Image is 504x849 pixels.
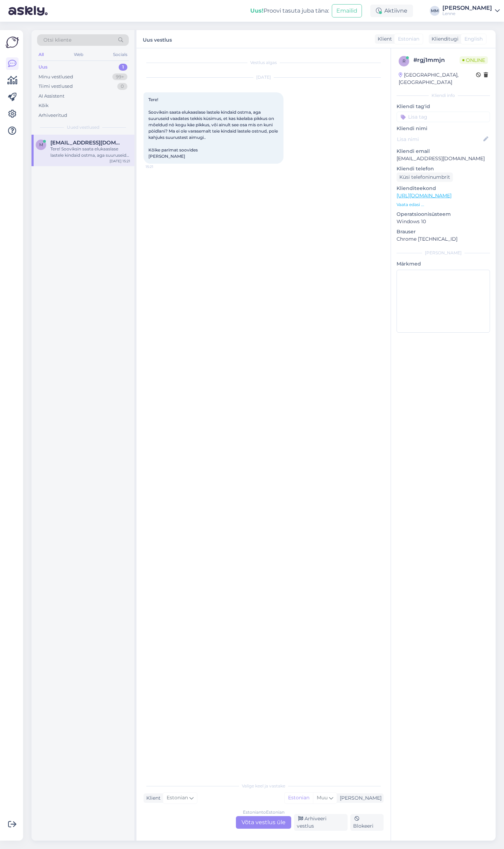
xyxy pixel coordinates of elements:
div: Blokeeri [350,814,384,831]
span: 15:21 [146,164,172,169]
a: [PERSON_NAME]Lenne [442,5,500,16]
div: Socials [112,50,129,59]
div: Valige keel ja vastake [143,783,384,789]
div: Küsi telefoninumbrit [397,172,453,182]
span: Estonian [398,35,419,43]
span: merili.mannilaan@gmail.com [50,140,123,146]
a: [URL][DOMAIN_NAME] [397,192,451,199]
div: Tiimi vestlused [38,83,73,90]
div: Klient [375,35,392,43]
div: Minu vestlused [38,73,73,80]
span: Estonian [167,794,188,802]
span: Uued vestlused [67,124,99,130]
div: All [37,50,45,59]
span: Muu [317,794,328,801]
p: Windows 10 [397,218,490,225]
div: Aktiivne [370,5,413,17]
p: [EMAIL_ADDRESS][DOMAIN_NAME] [397,155,490,162]
p: Klienditeekond [397,185,490,192]
div: AI Assistent [38,93,64,100]
div: [DATE] 15:21 [110,158,130,164]
div: 99+ [112,73,127,80]
span: Otsi kliente [43,36,71,44]
div: Vestlus algas [143,59,384,66]
div: [PERSON_NAME] [397,250,490,256]
p: Chrome [TECHNICAL_ID] [397,235,490,243]
div: Web [72,50,85,59]
p: Kliendi telefon [397,165,490,172]
div: Klienditugi [429,35,458,43]
div: Estonian [285,793,313,803]
div: [PERSON_NAME] [442,5,492,11]
div: [GEOGRAPHIC_DATA], [GEOGRAPHIC_DATA] [399,71,476,86]
div: MM [430,6,440,16]
p: Vaata edasi ... [397,201,490,208]
div: Klient [143,794,161,802]
div: [PERSON_NAME] [337,794,381,802]
span: r [402,58,406,64]
div: Arhiveeritud [38,112,67,119]
div: Võta vestlus üle [236,816,291,829]
div: [DATE] [143,74,384,80]
p: Brauser [397,228,490,235]
div: Kõik [38,102,49,109]
b: Uus! [250,7,264,14]
div: Tere! Sooviksin saata elukaaslase lastele kindaid ostma, aga suuruseid vaadates tekkis küsimus, e... [50,146,130,158]
span: Online [460,56,488,64]
div: Estonian to Estonian [243,809,285,815]
p: Kliendi email [397,148,490,155]
div: Lenne [442,11,492,16]
button: Emailid [332,4,362,17]
label: Uus vestlus [143,34,172,44]
div: Proovi tasuta juba täna: [250,7,329,15]
div: Arhiveeri vestlus [294,814,348,831]
p: Kliendi nimi [397,125,490,132]
input: Lisa nimi [397,135,482,143]
img: Askly Logo [6,36,19,49]
div: 0 [117,83,127,90]
div: 1 [119,64,127,71]
span: m [39,142,43,147]
p: Operatsioonisüsteem [397,211,490,218]
span: Tere! Sooviksin saata elukaaslase lastele kindaid ostma, aga suuruseid vaadates tekkis küsimus, e... [148,97,279,159]
p: Märkmed [397,260,490,268]
div: Kliendi info [397,92,490,99]
div: Uus [38,64,48,71]
span: English [464,35,483,43]
div: # rgj1mmjn [413,56,460,64]
input: Lisa tag [397,112,490,122]
p: Kliendi tag'id [397,103,490,110]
